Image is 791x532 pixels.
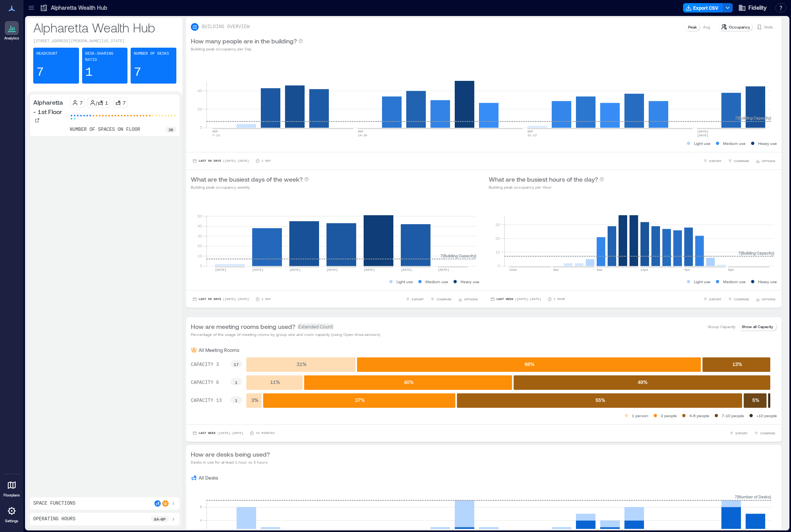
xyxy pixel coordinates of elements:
p: Visits [764,24,773,30]
text: 11 % [270,379,280,385]
tspan: 4 [200,518,202,523]
p: Building peak occupancy per Hour [489,184,604,190]
tspan: 40 [197,88,202,93]
text: 4pm [684,268,690,271]
p: Floorplans [4,493,20,498]
button: EXPORT [701,157,723,165]
text: SEP [358,130,364,133]
button: OPTIONS [754,157,777,165]
text: [DATE] [364,268,375,271]
p: Occupancy [729,24,750,30]
p: Light use [694,140,710,146]
button: EXPORT [701,295,723,303]
p: 1 Hour [554,297,565,302]
p: 1 [85,65,93,80]
tspan: 0 [200,263,202,268]
span: OPTIONS [762,297,775,302]
span: OPTIONS [464,297,478,302]
button: EXPORT [728,429,749,437]
p: 4-6 people [689,412,709,419]
p: Settings [5,519,18,523]
button: Last 90 Days |[DATE]-[DATE] [191,157,251,165]
text: [DATE] [252,268,264,271]
p: Alpharetta Wealth Hub [51,4,107,12]
button: COMPARE [726,157,751,165]
span: Extended Count [297,323,334,330]
tspan: 20 [495,236,500,241]
tspan: 0 [497,263,500,268]
text: [DATE] [697,134,708,137]
text: CAPACITY 13 [191,398,222,403]
button: Fidelity [736,2,769,14]
p: 1 Day [262,159,271,163]
button: EXPORT [404,295,425,303]
p: >10 people [757,412,777,419]
p: Avg [703,24,710,30]
p: / [96,100,97,106]
p: Medium use [723,140,746,146]
text: 5 % [752,397,759,403]
button: Last Week |[DATE]-[DATE] [191,429,245,437]
text: 49 % [638,379,648,385]
tspan: 20 [197,107,202,111]
text: 8am [597,268,603,271]
a: Analytics [2,19,22,43]
span: COMPARE [436,297,452,302]
p: 1 Day [262,297,271,302]
p: Light use [694,278,710,285]
text: CAPACITY 3 [191,362,219,368]
p: 7 [123,100,126,106]
p: 15 minutes [256,431,274,436]
text: 55 % [595,397,605,403]
span: EXPORT [735,431,748,436]
text: [DATE] [697,130,708,133]
p: [STREET_ADDRESS][PERSON_NAME][US_STATE] [33,38,176,45]
p: Operating Hours [33,516,75,522]
p: 36 [169,127,173,133]
p: Medium use [425,278,448,285]
p: Alpharetta - 1st Floor [33,98,67,116]
p: Headcount [36,51,57,57]
tspan: 10 [197,254,202,258]
span: EXPORT [709,297,721,302]
tspan: 6 [200,504,202,509]
button: OPTIONS [456,295,479,303]
p: Alpharetta Wealth Hub [33,20,176,35]
p: Medium use [723,278,746,285]
text: 13 % [732,361,742,367]
p: What are the busiest hours of the day? [489,175,598,184]
text: 14-20 [358,134,367,137]
p: 8a - 6p [154,516,165,522]
p: Analytics [4,36,19,41]
text: 7-13 [212,134,220,137]
text: SEP [527,130,533,133]
tspan: 30 [197,234,202,238]
span: COMPARE [760,431,775,436]
button: Export CSV [683,3,723,12]
p: How many people are in the building? [191,36,297,46]
p: Building peak occupancy per Day [191,46,303,52]
p: Heavy use [461,278,479,285]
p: How are desks being used? [191,450,270,459]
p: 7 [36,65,44,80]
a: Floorplans [1,476,22,500]
p: Peak [688,24,697,30]
button: COMPARE [752,429,777,437]
tspan: 30 [495,222,500,227]
text: CAPACITY 6 [191,380,219,386]
text: [DATE] [438,268,449,271]
p: Heavy use [758,140,777,146]
text: [DATE] [401,268,412,271]
text: 12am [509,268,517,271]
p: Percentage of the usage of meeting rooms by group size and room capacity (using Open Area sensors) [191,331,380,337]
p: 1 person [632,412,648,419]
p: BUILDING OVERVIEW [202,24,249,30]
tspan: 10 [495,250,500,254]
text: 8pm [728,268,734,271]
button: Last Week |[DATE]-[DATE] [489,295,543,303]
p: Space Functions [33,500,75,507]
text: 21-27 [527,134,537,137]
tspan: 20 [197,243,202,248]
text: 4am [553,268,559,271]
p: 7 [80,100,83,106]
